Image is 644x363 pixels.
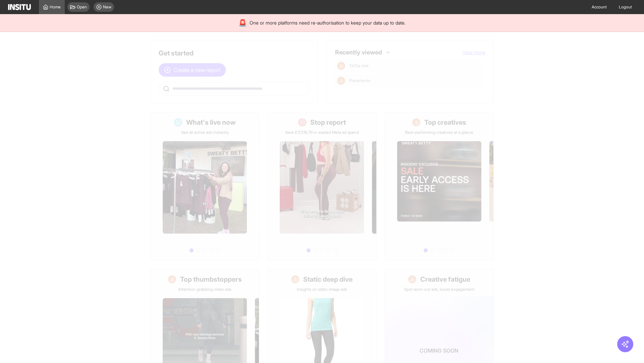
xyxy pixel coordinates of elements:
span: One or more platforms need re-authorisation to keep your data up to date. [250,19,406,26]
img: Logo [8,4,31,10]
span: New [103,4,111,10]
div: 🚨 [238,18,247,28]
span: Open [77,4,87,10]
span: Home [50,4,61,10]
